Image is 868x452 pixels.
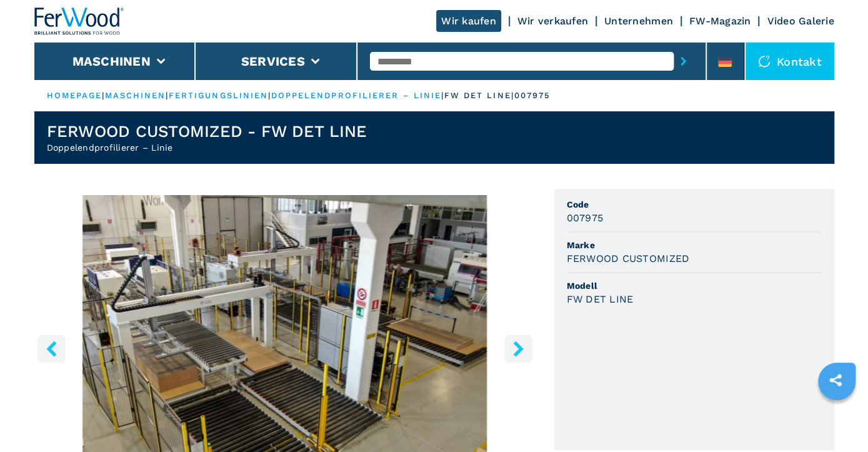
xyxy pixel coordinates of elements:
a: Video Galerie [767,15,834,27]
span: | [102,91,104,100]
button: Services [241,54,305,69]
h3: FW DET LINE [567,292,634,306]
span: | [268,91,271,100]
p: 007975 [514,90,551,101]
div: Kontakt [746,43,834,80]
h3: 007975 [567,211,604,225]
h1: FERWOOD CUSTOMIZED - FW DET LINE [47,121,367,141]
button: right-button [504,334,532,363]
span: | [166,91,168,100]
span: Code [567,198,822,211]
img: Ferwood [34,8,124,35]
a: HOMEPAGE [47,91,102,100]
p: fw det line | [444,90,514,101]
button: submit-button [674,47,693,76]
button: Maschinen [72,54,151,69]
span: Marke [567,239,822,251]
span: Modell [567,279,822,292]
span: | [441,91,444,100]
a: Wir verkaufen [517,15,588,27]
a: FW-Magazin [689,15,751,27]
button: left-button [37,334,66,363]
a: Wir kaufen [436,10,501,32]
iframe: Chat [815,396,859,443]
h2: Doppelendprofilierer – Linie [47,141,367,154]
h3: FERWOOD CUSTOMIZED [567,251,690,266]
a: Unternehmen [604,15,673,27]
a: maschinen [105,91,166,100]
a: sharethis [820,364,851,396]
a: doppelendprofilierer – linie [271,91,441,100]
img: Kontakt [758,55,771,68]
a: fertigungslinien [169,91,269,100]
